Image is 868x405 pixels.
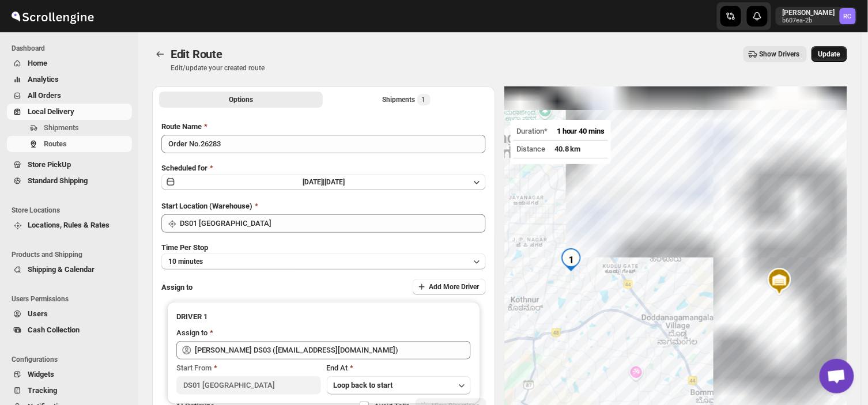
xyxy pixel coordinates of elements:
span: Home [28,59,47,67]
button: Users [7,306,132,322]
span: Local Delivery [28,107,74,116]
input: Search assignee [195,341,471,359]
span: 40.8 km [554,145,581,153]
a: Open chat [820,359,854,393]
span: Configurations [12,355,133,364]
p: [PERSON_NAME] [783,8,835,17]
span: Distance [516,145,545,153]
span: Routes [44,139,67,148]
button: Update [812,46,847,62]
span: Shipping & Calendar [28,265,95,274]
button: Loop back to start [327,376,471,395]
div: Shipments [383,94,431,105]
span: Time Per Stop [161,243,208,252]
span: 10 minutes [168,257,203,266]
span: Store PickUp [28,160,71,169]
span: Add More Driver [429,282,479,292]
button: All Route Options [159,92,323,108]
div: 1 [560,248,583,271]
button: Locations, Rules & Rates [7,217,132,233]
span: Start Location (Warehouse) [161,202,252,210]
button: Shipments [7,120,132,136]
span: Options [229,95,253,104]
input: Search location [180,214,486,233]
span: Tracking [28,386,57,395]
span: Loop back to start [334,381,393,389]
text: RC [844,13,852,20]
span: Rahul Chopra [840,8,856,24]
img: ScrollEngine [9,2,96,31]
span: Widgets [28,370,54,378]
span: Locations, Rules & Rates [28,221,110,229]
span: 1 hour 40 mins [557,127,605,135]
span: Edit Route [171,47,222,61]
button: User menu [776,7,857,25]
span: Update [818,50,840,59]
span: [DATE] [324,178,345,186]
button: Cash Collection [7,322,132,338]
button: Home [7,55,132,71]
span: Store Locations [12,206,133,215]
button: Add More Driver [413,279,486,295]
span: Products and Shipping [12,250,133,259]
span: [DATE] | [303,178,324,186]
div: Assign to [176,327,207,339]
span: Show Drivers [760,50,800,59]
span: All Orders [28,91,61,100]
button: 10 minutes [161,253,486,270]
div: End At [327,362,471,374]
span: Standard Shipping [28,176,88,185]
p: Edit/update your created route [171,63,265,73]
span: Dashboard [12,44,133,53]
span: Analytics [28,75,59,84]
span: Route Name [161,122,202,131]
button: Routes [152,46,168,62]
span: Users [28,309,48,318]
input: Eg: Bengaluru Route [161,135,486,153]
span: 1 [422,95,426,104]
span: Duration* [516,127,548,135]
button: Show Drivers [744,46,807,62]
h3: DRIVER 1 [176,311,471,323]
button: Widgets [7,366,132,383]
p: b607ea-2b [783,17,835,24]
button: Selected Shipments [325,92,489,108]
button: All Orders [7,88,132,104]
span: Shipments [44,123,79,132]
span: Cash Collection [28,325,80,334]
button: Tracking [7,383,132,399]
button: Analytics [7,71,132,88]
button: Routes [7,136,132,152]
span: Users Permissions [12,294,133,304]
button: [DATE]|[DATE] [161,174,486,190]
span: Scheduled for [161,164,207,172]
span: Start From [176,364,212,372]
button: Shipping & Calendar [7,262,132,278]
span: Assign to [161,283,193,292]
